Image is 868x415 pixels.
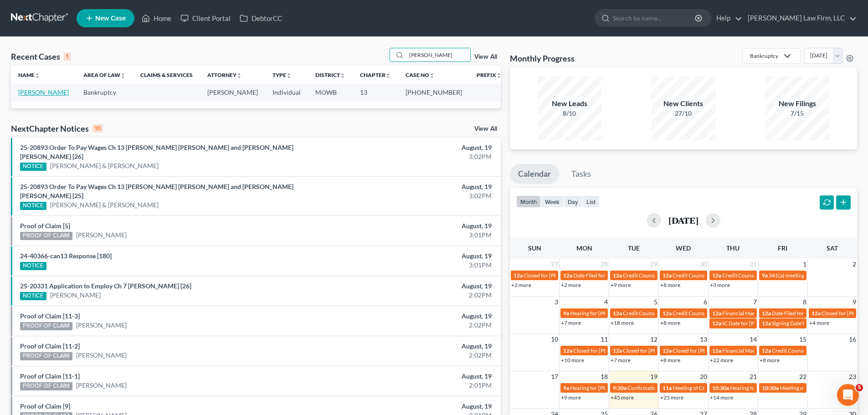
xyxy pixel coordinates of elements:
[852,259,857,270] span: 2
[406,48,470,61] input: Search by name...
[749,259,758,270] span: 31
[340,402,492,411] div: August, 19
[652,109,715,118] div: 27/10
[340,282,492,291] div: August, 19
[668,215,699,225] h2: [DATE]
[762,320,771,327] span: 12a
[749,334,758,345] span: 14
[340,381,492,390] div: 2:01PM
[20,143,293,160] a: 25-20893 Order To Pay Wages Ch 13 [PERSON_NAME] [PERSON_NAME] and [PERSON_NAME] [PERSON_NAME] [26]
[772,310,848,317] span: Date Filed for [PERSON_NAME]
[673,347,796,354] span: Closed for [PERSON_NAME][GEOGRAPHIC_DATA]
[524,272,640,279] span: Closed for [PERSON_NAME] & [PERSON_NAME]
[561,319,581,326] a: +7 more
[600,334,609,345] span: 11
[623,272,718,279] span: Credit Counseling for [PERSON_NAME]
[762,384,779,391] span: 10:30a
[554,297,559,307] span: 3
[20,342,80,350] a: Proof of Claim [11-2]
[76,381,127,390] a: [PERSON_NAME]
[496,73,502,78] i: unfold_more
[133,66,200,84] th: Claims & Services
[798,371,807,382] span: 22
[837,384,859,406] iframe: Intercom live chat
[207,72,242,78] a: Attorneyunfold_more
[20,202,46,210] div: NOTICE
[749,371,758,382] span: 21
[712,310,721,317] span: 12a
[474,54,497,60] a: View All
[649,371,658,382] span: 19
[772,320,853,327] span: Signing Date for [PERSON_NAME]
[730,384,808,391] span: Hearing for Priority Logistics Inc.
[726,244,740,252] span: Thu
[120,73,126,78] i: unfold_more
[812,310,821,317] span: 12a
[35,73,40,78] i: unfold_more
[676,244,691,252] span: Wed
[722,272,817,279] span: Credit Counseling for [PERSON_NAME]
[660,282,680,288] a: +8 more
[660,394,683,401] a: +25 more
[429,73,435,78] i: unfold_more
[623,310,718,317] span: Credit Counseling for [PERSON_NAME]
[611,394,634,401] a: +45 more
[712,10,742,26] a: Help
[20,372,80,380] a: Proof of Claim [11-1]
[406,72,435,78] a: Case Nounfold_more
[315,72,345,78] a: Districtunfold_more
[564,195,582,208] button: day
[200,84,265,101] td: [PERSON_NAME]
[699,371,708,382] span: 20
[563,384,569,391] span: 9a
[50,161,159,170] a: [PERSON_NAME] & [PERSON_NAME]
[514,272,523,279] span: 12a
[613,272,622,279] span: 12a
[64,52,71,61] div: 1
[623,347,691,354] span: Closed for [PERSON_NAME]
[649,259,658,270] span: 29
[652,98,715,109] div: New Clients
[18,72,40,78] a: Nameunfold_more
[765,109,829,118] div: 7/15
[563,310,569,317] span: 9a
[653,297,658,307] span: 5
[710,394,733,401] a: +14 more
[750,52,778,60] div: Bankruptcy
[516,195,541,208] button: month
[673,272,767,279] span: Credit Counseling for [PERSON_NAME]
[353,84,398,101] td: 13
[76,231,127,240] a: [PERSON_NAME]
[11,51,71,62] div: Recent Cases
[649,334,658,345] span: 12
[92,124,103,133] div: 10
[570,384,641,391] span: Hearing for [PERSON_NAME]
[511,282,531,288] a: +2 more
[798,334,807,345] span: 15
[613,310,622,317] span: 12a
[561,282,581,288] a: +2 more
[712,320,721,327] span: 12a
[576,244,592,252] span: Mon
[340,221,492,231] div: August, 19
[340,291,492,300] div: 2:02PM
[510,53,575,64] h3: Monthly Progress
[663,347,672,354] span: 12a
[673,310,767,317] span: Credit Counseling for [PERSON_NAME]
[613,347,622,354] span: 12a
[573,272,753,279] span: Date Filed for [GEOGRAPHIC_DATA][PERSON_NAME] & [PERSON_NAME]
[340,261,492,270] div: 3:01PM
[360,72,391,78] a: Chapterunfold_more
[20,292,46,300] div: NOTICE
[20,312,80,320] a: Proof of Claim [11-3]
[561,394,581,401] a: +9 more
[340,251,492,261] div: August, 19
[477,72,502,78] a: Prefixunfold_more
[20,163,46,171] div: NOTICE
[600,259,609,270] span: 28
[769,272,857,279] span: 341(a) meeting for [PERSON_NAME]
[563,347,572,354] span: 12a
[83,72,126,78] a: Area of Lawunfold_more
[235,10,287,26] a: DebtorCC
[20,402,70,410] a: Proof of Claim [9]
